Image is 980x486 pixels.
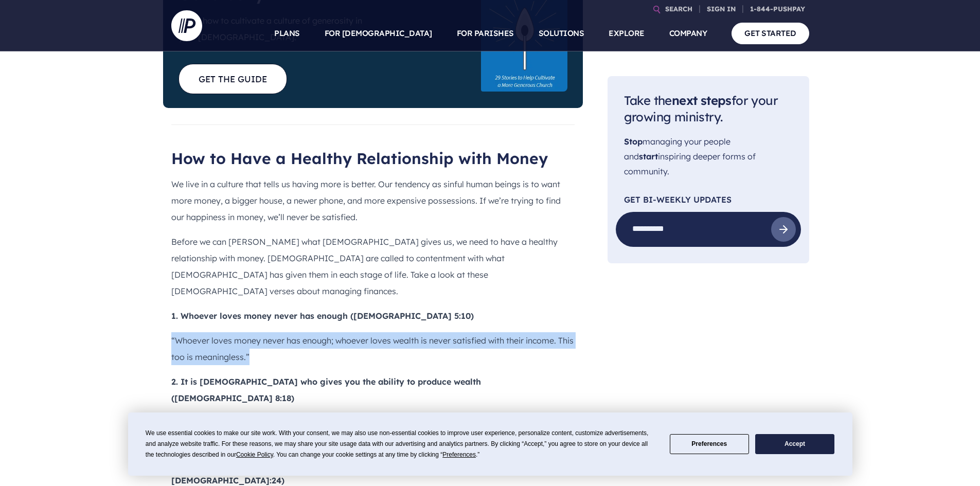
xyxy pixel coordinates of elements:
div: We use essential cookies to make our site work. With your consent, we may also use non-essential ... [146,428,657,460]
p: Get Bi-Weekly Updates [624,195,793,204]
button: Preferences [670,434,749,454]
b: 2. It is [DEMOGRAPHIC_DATA] who gives you the ability to produce wealth ([DEMOGRAPHIC_DATA] 8:18) [171,376,481,403]
span: Take the for your growing ministry. [624,93,778,125]
b: 1. Whoever loves money never has enough ([DEMOGRAPHIC_DATA] 5:10) [171,311,474,321]
a: PLANS [274,15,300,51]
a: SOLUTIONS [539,15,584,51]
a: GET THE GUIDE [179,64,287,94]
span: next steps [672,93,732,108]
p: “Whoever loves money never has enough; whoever loves wealth is never satisfied with their income.... [171,332,575,365]
span: Preferences [442,451,476,458]
a: GET STARTED [732,23,809,44]
h2: How to Have a Healthy Relationship with Money [171,149,575,168]
a: FOR [DEMOGRAPHIC_DATA] [325,15,432,51]
span: Cookie Policy [236,451,273,458]
a: EXPLORE [609,15,645,51]
a: COMPANY [669,15,707,51]
button: Accept [755,434,834,454]
a: FOR PARISHES [457,15,514,51]
span: Stop [624,137,643,147]
p: Before we can [PERSON_NAME] what [DEMOGRAPHIC_DATA] gives us, we need to have a healthy relations... [171,233,575,299]
p: We live in a culture that tells us having more is better. Our tendency as sinful human beings is ... [171,176,575,225]
span: start [639,151,658,161]
p: managing your people and inspiring deeper forms of community. [624,135,793,179]
div: Cookie Consent Prompt [128,412,852,476]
